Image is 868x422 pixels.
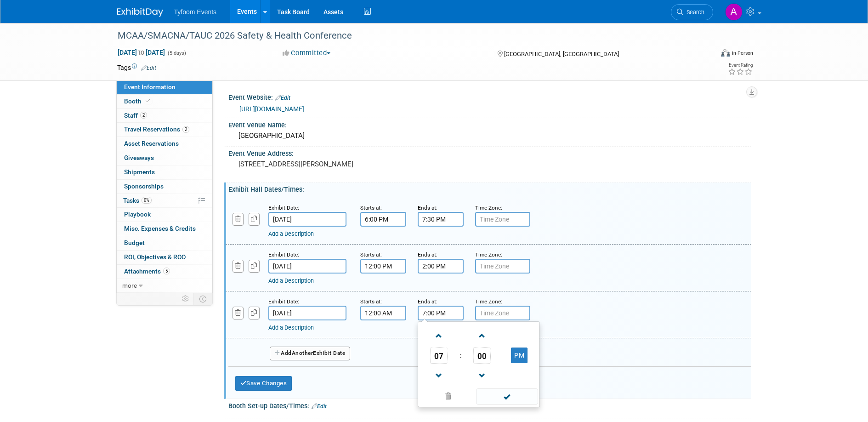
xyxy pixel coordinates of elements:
input: Date [268,212,346,227]
pre: [STREET_ADDRESS][PERSON_NAME] [238,160,436,168]
input: Start Time [360,259,406,274]
span: 5 [163,268,170,274]
span: [DATE] [DATE] [117,48,165,57]
a: Shipments [117,165,212,179]
div: Event Venue Address: [228,147,751,158]
span: Pick Minute [473,347,491,364]
div: [GEOGRAPHIC_DATA] [235,129,744,143]
td: Personalize Event Tab Strip [178,293,194,305]
div: Event Website: [228,91,751,103]
a: Sponsorships [117,180,212,194]
a: Decrement Minute [473,364,491,387]
a: Playbook [117,208,212,222]
a: Increment Hour [430,324,448,347]
input: Date [268,306,346,320]
button: Save Changes [235,376,292,391]
small: Exhibit Date: [268,298,299,305]
input: End Time [418,212,464,227]
input: End Time [418,306,464,320]
input: Time Zone [475,306,530,320]
td: : [458,347,463,364]
span: Playbook [124,211,151,218]
input: Time Zone [475,212,530,227]
small: Exhibit Date: [268,251,299,258]
span: Travel Reservations [124,125,189,133]
small: Time Zone: [475,205,502,211]
small: Ends at: [418,205,437,211]
a: Done [475,391,539,404]
span: Shipments [124,168,155,176]
span: Tyfoom Events [174,8,217,16]
span: 2 [182,126,189,133]
small: Time Zone: [475,298,502,305]
input: Start Time [360,212,406,227]
span: Staff [124,112,147,119]
div: Event Rating [728,63,753,68]
input: End Time [418,259,464,274]
td: Tags [117,63,156,72]
small: Starts at: [360,251,382,258]
a: Increment Minute [473,324,491,347]
a: Edit [312,403,327,410]
a: Misc. Expenses & Credits [117,222,212,236]
span: Budget [124,239,145,246]
img: Format-Inperson.png [721,49,730,57]
a: ROI, Objectives & ROO [117,251,212,264]
span: Attachments [124,268,170,275]
a: Edit [275,95,290,101]
span: Another [292,350,313,356]
a: Search [671,4,713,20]
img: Angie Nichols [725,3,743,21]
a: Attachments5 [117,265,212,279]
div: Exhibit Hall Dates/Times: [228,182,751,194]
a: Clear selection [420,390,477,403]
a: [URL][DOMAIN_NAME] [239,105,304,113]
a: more [117,279,212,293]
a: Budget [117,236,212,250]
small: Starts at: [360,205,382,211]
span: Event Information [124,83,176,91]
div: MCAA/SMACNA/TAUC 2026 Safety & Health Conference [114,28,699,44]
a: Asset Reservations [117,137,212,151]
i: Booth reservation complete [146,98,150,103]
button: Committed [279,48,334,58]
div: In-Person [732,50,753,57]
td: Toggle Event Tabs [193,293,212,305]
small: Ends at: [418,251,437,258]
a: Add a Description [268,324,314,331]
img: ExhibitDay [117,8,163,17]
small: Starts at: [360,298,382,305]
span: more [122,282,137,289]
a: Tasks0% [117,194,212,208]
input: Time Zone [475,259,530,274]
div: Event Venue Name: [228,118,751,130]
span: 2 [140,112,147,119]
div: Event Format [659,48,754,62]
a: Staff2 [117,109,212,123]
a: Event Information [117,80,212,94]
small: Time Zone: [475,251,502,258]
span: [GEOGRAPHIC_DATA], [GEOGRAPHIC_DATA] [504,51,619,57]
button: PM [511,348,528,363]
span: to [137,49,146,56]
input: Start Time [360,306,406,320]
small: Exhibit Date: [268,205,299,211]
input: Date [268,259,346,274]
span: ROI, Objectives & ROO [124,253,186,261]
span: Pick Hour [430,347,448,364]
a: Add a Description [268,277,314,284]
a: Giveaways [117,151,212,165]
span: Tasks [123,197,152,204]
span: (5 days) [167,50,186,56]
span: Misc. Expenses & Credits [124,225,196,232]
a: Edit [141,65,156,71]
span: Asset Reservations [124,140,179,147]
span: Giveaways [124,154,154,161]
a: Booth [117,95,212,108]
span: 0% [142,197,152,204]
a: Decrement Hour [430,364,448,387]
span: Booth [124,97,152,105]
small: Ends at: [418,298,437,305]
span: Search [683,9,704,16]
a: Add a Description [268,230,314,237]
